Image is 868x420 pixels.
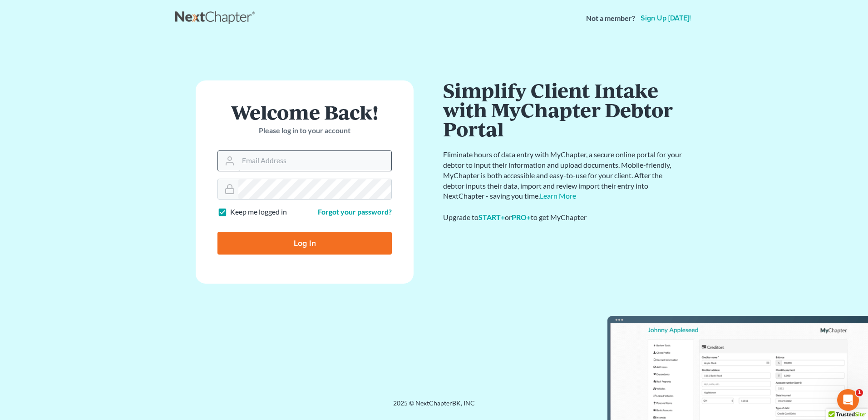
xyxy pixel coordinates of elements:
p: Eliminate hours of data entry with MyChapter, a secure online portal for your debtor to input the... [443,150,684,201]
div: 2025 © NextChapterBK, INC [175,399,693,415]
h1: Simplify Client Intake with MyChapter Debtor Portal [443,80,684,139]
h1: Welcome Back! [217,102,392,122]
div: Upgrade to or to get MyChapter [443,212,684,223]
input: Log In [217,232,392,255]
iframe: Intercom live chat [837,389,859,411]
a: PRO+ [512,213,531,221]
a: Forgot your password? [318,207,392,216]
a: Learn More [540,191,576,200]
a: Sign up [DATE]! [639,15,693,22]
p: Please log in to your account [217,125,392,136]
label: Keep me logged in [230,207,287,217]
input: Email Address [238,151,391,171]
span: 1 [856,389,863,396]
a: START+ [478,213,505,221]
strong: Not a member? [586,13,635,24]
